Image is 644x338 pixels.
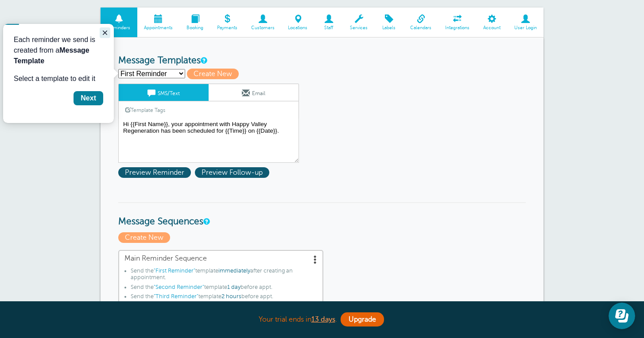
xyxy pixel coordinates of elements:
span: "Third Reminder" [154,293,198,300]
a: Booking [180,8,210,37]
button: Close guide [97,4,107,14]
span: "First Reminder" [154,268,195,274]
span: User Login [512,25,539,31]
span: Services [348,25,370,31]
span: Appointments [142,25,175,31]
a: Staff [314,8,343,37]
iframe: Resource center [609,303,635,329]
a: Create New [118,234,172,242]
a: Message Sequences allow you to setup multiple reminder schedules that can use different Message T... [203,219,209,224]
span: "Second Reminder" [154,284,204,290]
span: Customers [248,25,277,31]
p: Select a template to edit it [11,50,100,60]
li: Send the template before appt. [131,284,317,294]
li: Send the template after creating an appointment. [131,268,317,284]
a: Labels [375,8,403,37]
a: Email [209,84,299,101]
a: Services [343,8,375,37]
span: Locations [286,25,310,31]
span: Create New [187,69,239,79]
a: Appointments [137,8,180,37]
a: 13 days [311,315,335,323]
a: Preview Reminder [118,169,195,177]
span: 2 hours [221,293,241,300]
span: Main Reminder Sequence [124,254,317,263]
span: Booking [184,25,206,31]
div: Your trial ends in . [101,310,543,329]
span: Preview Follow-up [195,167,269,178]
span: Account [481,25,503,31]
li: Send the template before appt. [131,293,317,303]
h3: Message Sequences [118,202,526,227]
a: Upgrade [341,312,384,326]
a: This is the wording for your reminder and follow-up messages. You can create multiple templates i... [201,58,206,63]
span: 1 day [227,284,241,290]
span: Staff [319,25,339,31]
span: Integrations [443,25,472,31]
a: Create New [187,70,243,78]
a: Main Reminder Sequence Send the"First Reminder"templateimmediatelyafter creating an appointment.S... [118,250,323,307]
span: Calendars [408,25,434,31]
span: Payments [214,25,240,31]
a: Template Tags [119,101,172,119]
span: Preview Reminder [118,167,191,178]
h3: Message Templates [118,55,526,66]
span: immediately [218,268,250,274]
span: Reminders [105,25,133,31]
a: Integrations [438,8,477,37]
a: Locations [281,8,314,37]
a: Account [476,8,507,37]
a: User Login [507,8,543,37]
div: Next [78,69,93,80]
a: Customers [244,8,281,37]
a: SMS/Text [119,84,209,101]
textarea: Hi {{First Name}}, your appointment with Happy Valley Regeneration has been scheduled for {{Time}... [118,119,299,163]
span: Create New [118,232,170,243]
span: Labels [379,25,399,31]
a: Calendars [403,8,438,37]
a: Preview Follow-up [195,169,272,177]
a: Payments [210,8,244,37]
iframe: tooltip [3,24,114,123]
